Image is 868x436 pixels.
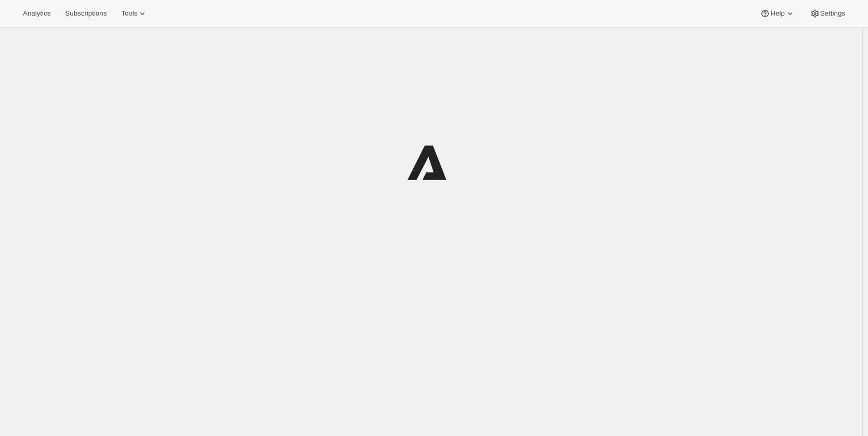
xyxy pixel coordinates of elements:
button: Analytics [17,6,57,21]
button: Subscriptions [59,6,113,21]
button: Help [754,6,801,21]
span: Tools [121,9,137,18]
button: Tools [115,6,154,21]
span: Analytics [23,9,50,18]
span: Settings [820,9,845,18]
button: Settings [804,6,851,21]
span: Subscriptions [65,9,107,18]
span: Help [770,9,784,18]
